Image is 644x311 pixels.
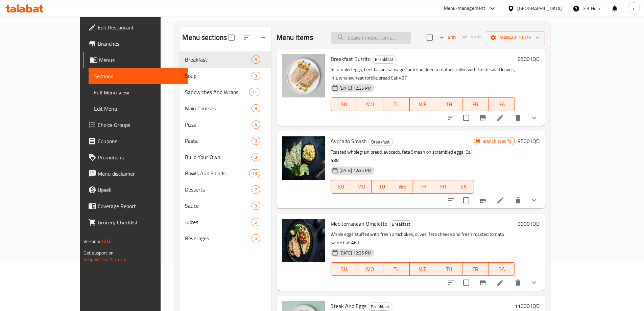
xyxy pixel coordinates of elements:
span: TU [374,182,389,192]
span: Branch specific [480,138,515,145]
div: Bowls And Salads [185,169,249,177]
img: Breakfast Burrito [282,54,325,97]
button: Add section [255,29,271,46]
button: Branch-specific-item [475,192,491,208]
button: FR [462,97,489,111]
span: Pasta [185,137,252,145]
span: Main Courses [185,104,252,112]
span: Menus [99,56,182,64]
h6: 9500 IQD [518,136,540,146]
div: [GEOGRAPHIC_DATA] [517,5,562,12]
span: WE [412,264,433,274]
span: Desserts [185,185,252,194]
div: items [252,153,260,161]
button: show more [526,274,542,291]
span: MO [360,99,381,109]
span: Choice Groups [98,121,182,129]
div: items [252,137,260,145]
span: Full Menu View [94,88,182,96]
a: Full Menu View [89,84,188,101]
span: Sauce [185,202,252,210]
div: Pizza [185,120,252,129]
span: TH [439,99,460,109]
a: Edit menu item [496,279,504,287]
span: WE [412,99,433,109]
span: 7 [252,186,260,193]
h2: Menu items [277,32,313,43]
span: Branches [98,40,182,48]
button: SA [453,180,474,194]
a: Coupons [83,133,188,149]
div: Desserts7 [180,181,271,198]
span: TU [386,99,407,109]
span: Sections [94,72,182,80]
img: Mediterranean Omelette [282,219,325,262]
svg: Show Choices [530,279,538,287]
a: Upsell [83,182,188,198]
h6: 9000 IQD [518,219,540,228]
span: Mediterranean Omelette [331,219,387,229]
div: items [249,88,260,96]
span: r [633,5,635,12]
span: Add [438,34,457,42]
span: Edit Restaurant [98,23,182,31]
button: MO [357,97,383,111]
svg: Show Choices [530,114,538,122]
span: TH [439,264,460,274]
span: FR [465,99,486,109]
a: Menu disclaimer [83,165,188,182]
span: Select to update [459,275,473,290]
button: MO [351,180,372,194]
div: items [252,72,260,80]
button: SU [331,262,357,276]
span: [DATE] 12:35 PM [337,250,374,256]
div: items [252,202,260,210]
div: Juices [185,218,252,226]
span: FR [436,182,451,192]
div: Juices5 [180,214,271,230]
span: 5 [252,219,260,225]
div: Breakfast [368,138,393,146]
span: 9 [252,105,260,112]
h2: Menu sections [182,32,227,43]
span: 6 [252,235,260,242]
a: Branches [83,36,188,52]
div: Bowls And Salads13 [180,165,271,181]
span: 3 [252,73,260,79]
span: Upsell [98,186,182,194]
a: Edit menu item [496,114,504,122]
div: items [252,120,260,129]
span: Select all sections [224,30,239,45]
button: show more [526,110,542,126]
button: TU [372,180,392,194]
span: SU [334,182,349,192]
span: Select to update [459,111,473,125]
button: delete [510,110,526,126]
button: sort-choices [443,192,459,208]
button: show more [526,192,542,208]
span: Beverages [185,234,252,242]
div: Build Your Own3 [180,149,271,165]
button: TH [436,262,462,276]
span: Steak And Eggs [331,301,366,311]
span: MO [354,182,369,192]
span: [DATE] 12:35 PM [337,85,374,91]
div: Pizza4 [180,116,271,133]
span: Select to update [459,193,473,207]
a: Edit Menu [89,101,188,117]
svg: Show Choices [530,196,538,204]
span: FR [465,264,486,274]
span: 13 [249,170,260,177]
button: WE [410,97,436,111]
span: Select section [423,30,437,45]
p: Toasted wholegrain bread, avocado, feta Smash on scrambled eggs, Cal: 488 [331,148,474,165]
span: Sandwiches And Wraps [185,88,249,96]
button: SU [331,180,351,194]
button: TU [383,262,410,276]
button: SA [488,97,515,111]
div: Main Courses9 [180,100,271,116]
span: Promotions [98,153,182,161]
button: delete [510,192,526,208]
span: Sort sections [239,29,255,46]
